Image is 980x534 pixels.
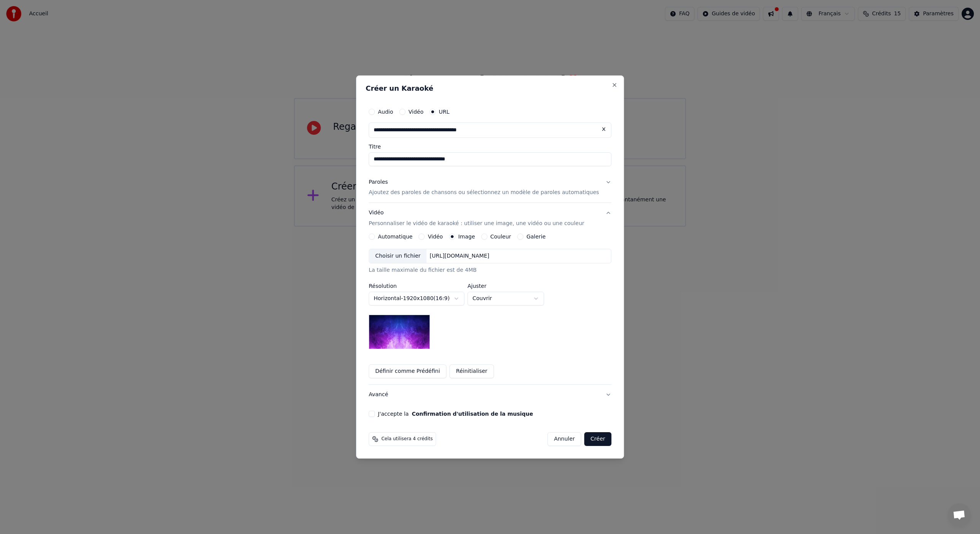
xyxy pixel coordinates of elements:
button: ParolesAjoutez des paroles de chansons ou sélectionnez un modèle de paroles automatiques [369,172,611,203]
button: Avancé [369,385,611,405]
p: Ajoutez des paroles de chansons ou sélectionnez un modèle de paroles automatiques [369,189,599,197]
button: Annuler [547,432,581,446]
span: Cela utilisera 4 crédits [381,436,433,442]
label: Audio [378,109,393,114]
div: La taille maximale du fichier est de 4MB [369,266,611,274]
label: Vidéo [408,109,423,114]
h2: Créer un Karaoké [366,85,614,92]
label: Vidéo [428,234,443,239]
label: Automatique [378,234,412,239]
label: Résolution [369,283,464,289]
button: VidéoPersonnaliser le vidéo de karaoké : utiliser une image, une vidéo ou une couleur [369,203,611,234]
label: Couleur [490,234,511,239]
div: Paroles [369,178,388,186]
div: [URL][DOMAIN_NAME] [427,252,493,260]
button: J'accepte la [412,411,533,416]
div: Vidéo [369,209,584,228]
button: Réinitialiser [449,364,494,378]
label: Image [458,234,475,239]
label: Titre [369,144,611,149]
p: Personnaliser le vidéo de karaoké : utiliser une image, une vidéo ou une couleur [369,220,584,228]
label: J'accepte la [378,411,533,416]
button: Définir comme Prédéfini [369,364,446,378]
button: Créer [585,432,611,446]
div: Choisir un fichier [369,249,426,263]
label: Ajuster [467,283,544,289]
label: Galerie [526,234,546,239]
div: VidéoPersonnaliser le vidéo de karaoké : utiliser une image, une vidéo ou une couleur [369,234,611,384]
label: URL [439,109,449,114]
